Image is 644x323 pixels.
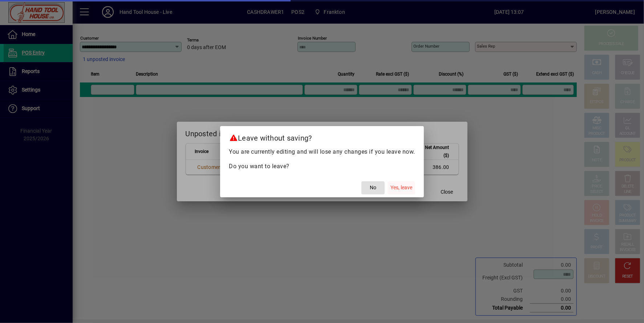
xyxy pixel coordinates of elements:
p: You are currently editing and will lose any changes if you leave now. [229,148,415,156]
button: No [361,181,385,194]
p: Do you want to leave? [229,162,415,171]
span: Yes, leave [390,184,412,191]
span: No [370,184,376,191]
h2: Leave without saving? [220,126,424,147]
button: Yes, leave [388,181,415,194]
